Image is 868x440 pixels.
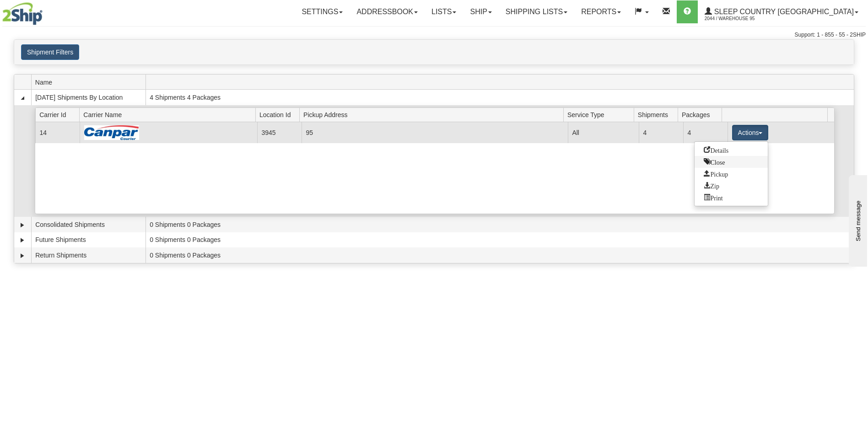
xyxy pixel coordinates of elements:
[568,122,639,143] td: All
[35,75,146,89] span: Name
[463,0,498,23] a: Ship
[18,93,27,102] a: Collapse
[31,232,146,248] td: Future Shipments
[18,220,27,230] a: Expand
[146,232,854,248] td: 0 Shipments 0 Packages
[499,0,574,23] a: Shipping lists
[639,122,683,143] td: 4
[732,125,769,140] button: Actions
[574,0,628,23] a: Reports
[146,90,854,105] td: 4 Shipments 4 Packages
[18,236,27,245] a: Expand
[425,0,463,23] a: Lists
[31,217,146,232] td: Consolidated Shipments
[18,251,27,260] a: Expand
[257,122,302,143] td: 3945
[350,0,425,23] a: Addressbook
[21,44,79,60] button: Shipment Filters
[683,122,728,143] td: 4
[146,247,854,263] td: 0 Shipments 0 Packages
[31,247,146,263] td: Return Shipments
[695,180,768,192] a: Zip and Download All Shipping Documents
[847,173,867,267] iframe: chat widget
[704,194,722,200] span: Print
[84,125,139,140] img: Canpar
[2,2,43,25] img: logo2044.jpg
[302,122,568,143] td: 95
[695,168,768,180] a: Request a carrier pickup
[31,90,146,105] td: [DATE] Shipments By Location
[704,158,725,165] span: Close
[35,122,80,143] td: 14
[39,107,80,122] span: Carrier Id
[695,156,768,168] a: Close this group
[303,107,563,122] span: Pickup Address
[704,170,728,177] span: Pickup
[7,8,85,15] div: Send message
[695,144,768,156] a: Go to Details view
[295,0,350,23] a: Settings
[567,107,634,122] span: Service Type
[146,217,854,232] td: 0 Shipments 0 Packages
[2,31,866,39] div: Support: 1 - 855 - 55 - 2SHIP
[704,182,719,188] span: Zip
[259,107,300,122] span: Location Id
[705,14,773,23] span: 2044 / Warehouse 95
[712,8,854,16] span: Sleep Country [GEOGRAPHIC_DATA]
[704,146,728,153] span: Details
[638,107,678,122] span: Shipments
[682,107,722,122] span: Packages
[83,107,255,122] span: Carrier Name
[695,192,768,204] a: Print or Download All Shipping Documents in one file
[698,0,865,23] a: Sleep Country [GEOGRAPHIC_DATA] 2044 / Warehouse 95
